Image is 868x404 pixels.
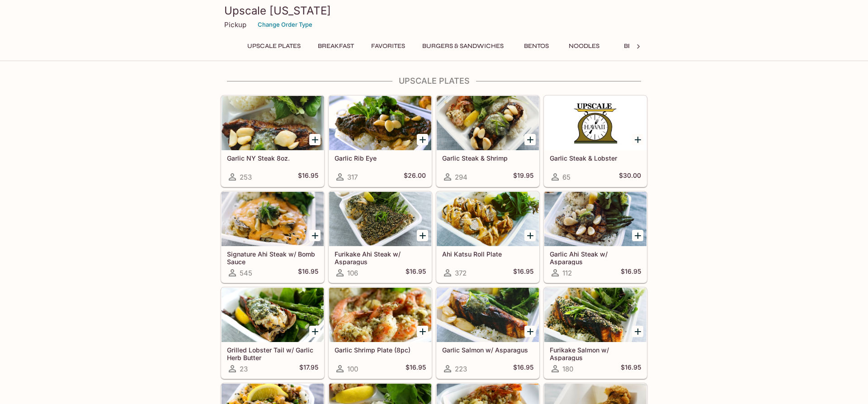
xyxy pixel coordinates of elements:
[406,267,426,278] h5: $16.95
[524,326,536,337] button: Add Garlic Salmon w/ Asparagus
[309,326,321,337] button: Add Grilled Lobster Tail w/ Garlic Herb Butter
[513,267,533,278] h5: $16.95
[242,40,306,52] button: UPSCALE Plates
[437,192,539,246] div: Ahi Katsu Roll Plate
[227,250,318,265] h5: Signature Ahi Steak w/ Bomb Sauce
[436,287,539,379] a: Garlic Salmon w/ Asparagus223$16.95
[417,326,428,337] button: Add Garlic Shrimp Plate (8pc)
[329,191,432,283] a: Furikake Ahi Steak w/ Asparagus106$16.95
[309,230,321,241] button: Add Signature Ahi Steak w/ Bomb Sauce
[329,192,431,246] div: Furikake Ahi Steak w/ Asparagus
[621,363,641,374] h5: $16.95
[299,363,318,374] h5: $17.95
[298,171,318,182] h5: $16.95
[524,230,536,241] button: Add Ahi Katsu Roll Plate
[335,250,426,265] h5: Furikake Ahi Steak w/ Asparagus
[632,230,643,241] button: Add Garlic Ahi Steak w/ Asparagus
[417,40,509,52] button: Burgers & Sandwiches
[544,191,647,283] a: Garlic Ahi Steak w/ Asparagus112$16.95
[524,134,536,145] button: Add Garlic Steak & Shrimp
[404,171,426,182] h5: $26.00
[455,173,467,181] span: 294
[240,269,252,277] span: 545
[406,363,426,374] h5: $16.95
[366,40,410,52] button: Favorites
[612,40,652,52] button: Beef
[619,171,641,182] h5: $30.00
[621,267,641,278] h5: $16.95
[329,288,431,342] div: Garlic Shrimp Plate (8pc)
[224,4,644,18] h3: Upscale [US_STATE]
[436,95,539,187] a: Garlic Steak & Shrimp294$19.95
[329,95,432,187] a: Garlic Rib Eye317$26.00
[562,173,571,181] span: 65
[240,173,252,181] span: 253
[298,267,318,278] h5: $16.95
[347,269,358,277] span: 106
[335,346,426,354] h5: Garlic Shrimp Plate (8pc)
[442,346,533,354] h5: Garlic Salmon w/ Asparagus
[436,191,539,283] a: Ahi Katsu Roll Plate372$16.95
[221,191,324,283] a: Signature Ahi Steak w/ Bomb Sauce545$16.95
[222,288,324,342] div: Grilled Lobster Tail w/ Garlic Herb Butter
[222,96,324,150] div: Garlic NY Steak 8oz.
[227,346,318,361] h5: Grilled Lobster Tail w/ Garlic Herb Butter
[513,363,533,374] h5: $16.95
[437,288,539,342] div: Garlic Salmon w/ Asparagus
[254,18,316,32] button: Change Order Type
[442,154,533,162] h5: Garlic Steak & Shrimp
[632,326,643,337] button: Add Furikake Salmon w/ Asparagus
[544,288,646,342] div: Furikake Salmon w/ Asparagus
[309,134,321,145] button: Add Garlic NY Steak 8oz.
[224,20,246,29] p: Pickup
[347,173,358,181] span: 317
[222,192,324,246] div: Signature Ahi Steak w/ Bomb Sauce
[221,95,324,187] a: Garlic NY Steak 8oz.253$16.95
[221,287,324,379] a: Grilled Lobster Tail w/ Garlic Herb Butter23$17.95
[550,346,641,361] h5: Furikake Salmon w/ Asparagus
[455,365,467,373] span: 223
[227,154,318,162] h5: Garlic NY Steak 8oz.
[544,95,647,187] a: Garlic Steak & Lobster65$30.00
[437,96,539,150] div: Garlic Steak & Shrimp
[347,365,358,373] span: 100
[516,40,557,52] button: Bentos
[455,269,467,277] span: 372
[221,76,647,86] h4: UPSCALE Plates
[335,154,426,162] h5: Garlic Rib Eye
[329,287,432,379] a: Garlic Shrimp Plate (8pc)100$16.95
[564,40,604,52] button: Noodles
[562,269,572,277] span: 112
[442,250,533,258] h5: Ahi Katsu Roll Plate
[417,134,428,145] button: Add Garlic Rib Eye
[632,134,643,145] button: Add Garlic Steak & Lobster
[550,250,641,265] h5: Garlic Ahi Steak w/ Asparagus
[313,40,359,52] button: Breakfast
[513,171,533,182] h5: $19.95
[562,365,573,373] span: 180
[417,230,428,241] button: Add Furikake Ahi Steak w/ Asparagus
[240,365,248,373] span: 23
[544,192,646,246] div: Garlic Ahi Steak w/ Asparagus
[544,287,647,379] a: Furikake Salmon w/ Asparagus180$16.95
[550,154,641,162] h5: Garlic Steak & Lobster
[329,96,431,150] div: Garlic Rib Eye
[544,96,646,150] div: Garlic Steak & Lobster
